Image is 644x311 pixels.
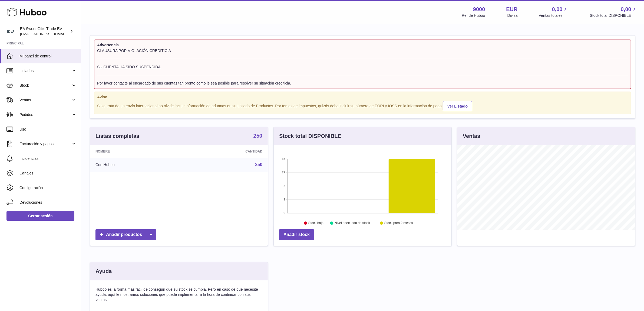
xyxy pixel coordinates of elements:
strong: 9000 [473,6,485,13]
div: Divisa [507,13,518,18]
div: Si se trata de un envío internacional no olvide incluir información de aduanas en su Listado de P... [97,100,628,111]
a: 0,00 Ventas totales [539,6,569,18]
span: Pedidos [19,112,71,117]
a: 250 [255,162,262,167]
span: Configuración [19,185,77,190]
h3: Listas completas [95,132,139,140]
text: 9 [283,198,285,201]
h3: Ventas [463,132,480,140]
th: Nombre [90,145,182,158]
text: 27 [282,171,285,174]
span: Canales [19,171,77,176]
img: internalAdmin-9000@internal.huboo.com [6,27,15,35]
th: Cantidad [182,145,268,158]
span: Facturación y pagos [19,141,71,147]
text: 36 [282,157,285,160]
span: Stock [19,83,71,88]
text: Stock para 2 meses [384,221,413,225]
span: Uso [19,127,77,132]
span: [EMAIL_ADDRESS][DOMAIN_NAME] [20,32,80,36]
a: Ver Listado [443,101,472,111]
span: Ventas [19,98,71,103]
span: Devoluciones [19,200,77,205]
strong: Aviso [97,95,628,100]
strong: EUR [506,6,518,13]
p: Huboo es la forma más fácil de conseguir que su stock se cumpla. Pero en caso de que necesite ayu... [95,287,262,302]
span: 0,00 [552,6,563,13]
text: Stock bajo [308,221,323,225]
a: Añadir stock [279,229,314,240]
span: Mi panel de control [19,54,77,59]
strong: Advertencia [97,43,628,48]
div: Ref de Huboo [462,13,485,18]
a: Cerrar sesión [6,211,74,221]
h3: Stock total DISPONIBLE [279,132,341,140]
h3: Ayuda [95,268,112,275]
text: 18 [282,184,285,187]
a: 0,00 Stock total DISPONIBLE [590,6,638,18]
span: Listados [19,68,71,73]
a: 250 [253,133,262,140]
td: Con Huboo [90,158,182,172]
div: CLAUSURA POR VIOLACIÓN CREDITICIA SU CUENTA HA SIDO SUSPENDIDA Por favor contacte al encargado de... [97,48,628,86]
text: 0 [283,211,285,215]
strong: 250 [253,133,262,138]
span: Stock total DISPONIBLE [590,13,638,18]
span: 0,00 [621,6,631,13]
span: Ventas totales [539,13,569,18]
div: EA Sweet Gifts Trade BV [20,26,69,37]
a: Añadir productos [95,229,156,240]
text: Nivel adecuado de stock [335,221,370,225]
span: Incidencias [19,156,77,161]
